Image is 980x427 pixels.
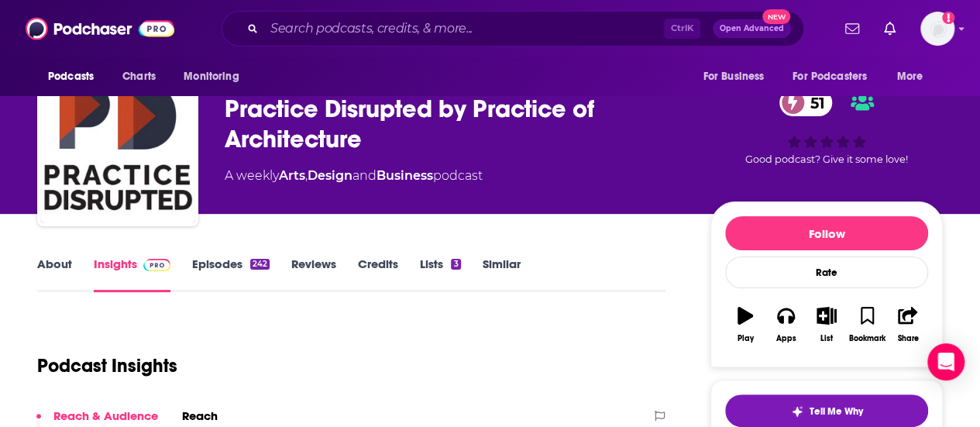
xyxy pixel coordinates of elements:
[942,12,954,24] svg: Add a profile image
[745,153,908,165] span: Good podcast? Give it some love!
[483,257,521,292] a: Similar
[225,167,483,185] div: A weekly podcast
[420,257,460,292] a: Lists3
[725,297,765,353] button: Play
[920,12,954,46] button: Show profile menu
[795,89,833,116] span: 51
[927,343,965,381] div: Open Intercom Messenger
[725,257,928,288] div: Rate
[664,19,700,39] span: Ctrl K
[192,257,270,292] a: Episodes242
[776,334,796,343] div: Apps
[793,66,867,88] span: For Podcasters
[37,354,177,377] h1: Podcast Insights
[112,62,165,91] a: Charts
[222,11,804,46] div: Search podcasts, credits, & more...
[810,405,863,418] span: Tell Me Why
[920,12,954,46] span: Logged in as tfnewsroom
[897,66,923,88] span: More
[839,15,865,42] a: Show notifications dropdown
[692,62,783,91] button: open menu
[358,257,398,292] a: Credits
[143,259,170,271] img: Podchaser Pro
[184,66,239,88] span: Monitoring
[738,334,754,343] div: Play
[279,168,305,183] a: Arts
[762,9,790,24] span: New
[377,168,433,183] a: Business
[710,79,943,175] div: 51Good podcast? Give it some love!
[820,334,833,343] div: List
[849,334,885,343] div: Bookmark
[40,68,195,223] img: Practice Disrupted by Practice of Architecture
[352,168,377,183] span: and
[791,405,803,418] img: tell me why sparkle
[782,62,889,91] button: open menu
[765,297,806,353] button: Apps
[920,12,954,46] img: User Profile
[291,257,336,292] a: Reviews
[37,257,72,292] a: About
[779,89,833,116] a: 51
[264,16,664,41] input: Search podcasts, credits, & more...
[53,408,158,423] p: Reach & Audience
[94,257,170,292] a: InsightsPodchaser Pro
[725,216,928,250] button: Follow
[305,168,308,183] span: ,
[26,14,174,43] img: Podchaser - Follow, Share and Rate Podcasts
[182,408,218,423] h2: Reach
[897,334,918,343] div: Share
[451,259,460,270] div: 3
[725,394,928,427] button: tell me why sparkleTell Me Why
[173,62,259,91] button: open menu
[703,66,764,88] span: For Business
[806,297,847,353] button: List
[122,66,156,88] span: Charts
[713,19,791,38] button: Open AdvancedNew
[720,25,784,33] span: Open Advanced
[878,15,902,42] a: Show notifications dropdown
[48,66,94,88] span: Podcasts
[888,297,928,353] button: Share
[886,62,943,91] button: open menu
[250,259,270,270] div: 242
[37,62,114,91] button: open menu
[847,297,887,353] button: Bookmark
[308,168,352,183] a: Design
